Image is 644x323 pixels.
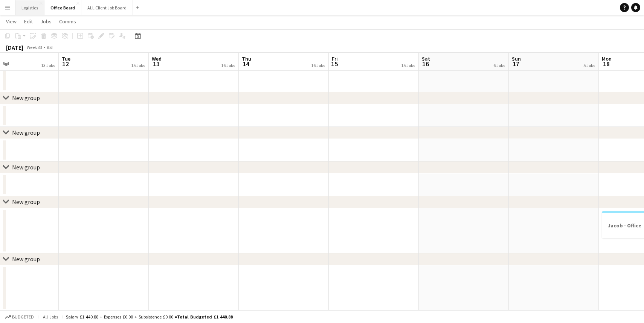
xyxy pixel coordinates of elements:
div: 16 Jobs [221,62,235,68]
span: 12 [61,59,70,68]
div: New group [12,198,40,206]
span: Thu [242,55,251,62]
span: Tue [62,55,70,62]
div: 13 Jobs [41,62,55,68]
span: Mon [602,55,612,62]
div: 15 Jobs [131,62,145,68]
span: Wed [152,55,162,62]
a: Comms [56,17,79,26]
div: New group [12,163,40,171]
div: Salary £1 440.88 + Expenses £0.00 + Subsistence £0.00 = [66,314,233,320]
button: Office Board [44,0,81,15]
span: All jobs [41,314,60,320]
span: Budgeted [12,314,34,320]
a: Edit [21,17,36,26]
button: Budgeted [4,313,35,321]
span: 18 [601,59,612,68]
div: BST [47,44,54,50]
span: 17 [511,59,521,68]
span: 14 [241,59,251,68]
span: Jobs [40,18,52,25]
button: Logistics [15,0,44,15]
span: 13 [151,59,162,68]
div: 16 Jobs [311,62,325,68]
div: [DATE] [6,44,23,51]
span: Comms [59,18,76,25]
span: Edit [24,18,33,25]
button: ALL Client Job Board [81,0,133,15]
div: New group [12,94,40,102]
span: 16 [421,59,430,68]
div: 15 Jobs [401,62,415,68]
a: View [3,17,20,26]
span: View [6,18,17,25]
div: New group [12,129,40,136]
span: Week 33 [25,44,44,50]
span: Fri [332,55,338,62]
div: 6 Jobs [493,62,505,68]
a: Jobs [37,17,55,26]
span: Sat [422,55,430,62]
div: New group [12,255,40,263]
span: Total Budgeted £1 440.88 [177,314,233,320]
div: 5 Jobs [583,62,595,68]
span: 15 [331,59,338,68]
span: Sun [512,55,521,62]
